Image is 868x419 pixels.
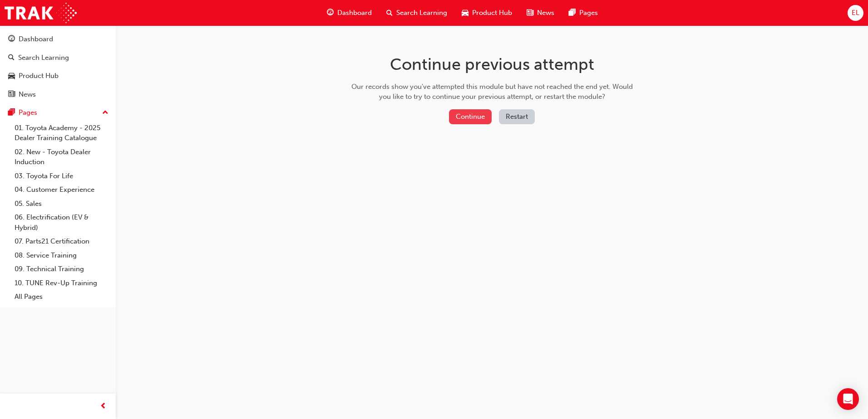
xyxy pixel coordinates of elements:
a: 02. New - Toyota Dealer Induction [11,145,112,169]
a: Search Learning [4,49,112,66]
button: Pages [4,104,112,121]
a: 05. Sales [11,197,112,211]
a: 08. Service Training [11,248,112,263]
a: car-iconProduct Hub [454,4,519,22]
span: news-icon [8,91,15,99]
span: search-icon [386,7,393,19]
a: 10. TUNE Rev-Up Training [11,276,112,290]
div: Our records show you've attempted this module but have not reached the end yet. Would you like to... [348,82,636,102]
span: News [537,8,554,18]
a: 03. Toyota For Life [11,169,112,183]
span: prev-icon [100,401,107,412]
a: 01. Toyota Academy - 2025 Dealer Training Catalogue [11,121,112,145]
span: news-icon [527,7,533,19]
a: News [4,86,112,103]
h1: Continue previous attempt [348,54,636,74]
div: News [19,89,36,100]
a: search-iconSearch Learning [379,4,454,22]
a: pages-iconPages [562,4,605,22]
button: EL [848,5,863,21]
a: 07. Parts21 Certification [11,234,112,248]
button: Restart [499,109,535,124]
span: Pages [579,8,598,18]
span: car-icon [462,7,469,19]
a: 06. Electrification (EV & Hybrid) [11,210,112,234]
button: Continue [449,109,492,124]
span: pages-icon [8,109,15,117]
span: guage-icon [327,7,334,19]
span: Product Hub [472,8,512,18]
a: 04. Customer Experience [11,183,112,197]
a: Dashboard [4,31,112,48]
a: 09. Technical Training [11,262,112,276]
span: EL [852,8,859,18]
span: car-icon [8,72,15,80]
a: All Pages [11,290,112,304]
img: Trak [5,3,77,23]
div: Open Intercom Messenger [837,388,859,410]
span: pages-icon [569,7,576,19]
a: news-iconNews [519,4,562,22]
div: Dashboard [19,34,53,44]
span: guage-icon [8,35,15,44]
a: guage-iconDashboard [320,4,379,22]
span: search-icon [8,54,15,62]
div: Pages [19,107,37,118]
button: DashboardSearch LearningProduct HubNews [4,29,112,104]
span: Search Learning [396,8,447,18]
a: Product Hub [4,68,112,84]
span: Dashboard [337,8,372,18]
div: Product Hub [19,71,59,81]
span: up-icon [102,107,108,119]
div: Search Learning [18,53,69,63]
